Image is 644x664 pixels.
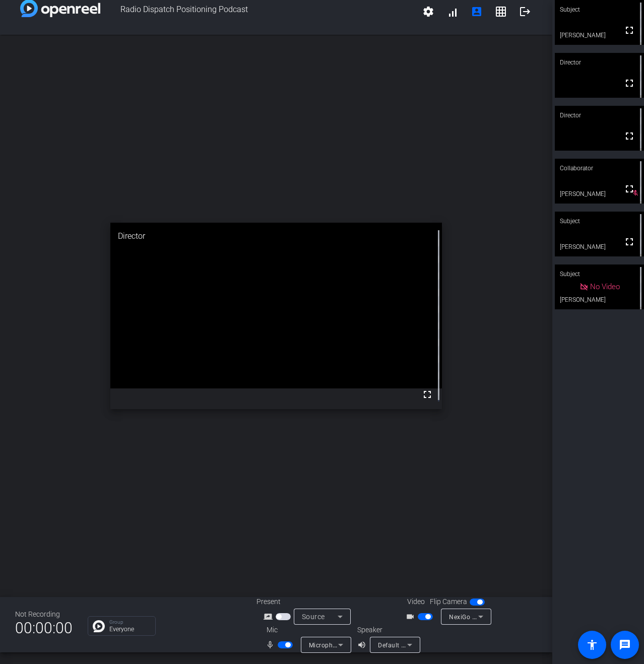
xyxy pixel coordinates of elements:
span: 00:00:00 [15,616,73,640]
div: Subject [555,264,644,284]
mat-icon: fullscreen [623,236,635,248]
mat-icon: accessibility [586,639,598,651]
span: No Video [590,282,620,291]
div: Director [555,106,644,125]
span: Flip Camera [430,596,467,607]
mat-icon: account_box [471,6,483,18]
mat-icon: settings [422,6,434,18]
div: Mic [256,625,357,635]
span: Microphone (USB PnP Audio Device) (0c76:161e) [309,641,454,649]
div: Present [256,596,357,607]
mat-icon: screen_share_outline [264,611,276,623]
mat-icon: grid_on [495,6,507,18]
div: Collaborator [555,159,644,178]
mat-icon: fullscreen [623,183,635,195]
p: Everyone [109,626,150,632]
span: Video [407,596,425,607]
mat-icon: logout [519,6,531,18]
div: Not Recording [15,609,73,620]
p: Group [109,620,150,625]
mat-icon: fullscreen [623,77,635,89]
span: Source [302,613,325,621]
div: Director [110,223,442,250]
mat-icon: fullscreen [421,388,433,401]
div: Director [555,53,644,72]
mat-icon: fullscreen [623,130,635,142]
div: Subject [555,212,644,231]
span: NexiGo N660 FHD Webcam (3443:660b) [449,613,568,621]
mat-icon: videocam_outline [406,611,418,623]
div: Speaker [357,625,418,635]
mat-icon: mic_none [266,639,278,651]
mat-icon: message [619,639,631,651]
img: Chat Icon [93,620,105,632]
span: Default - Headset (HP Thunderbolt Dock Audio Headset) (03f0:0269) [378,641,581,649]
mat-icon: fullscreen [623,24,635,36]
mat-icon: volume_up [357,639,369,651]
